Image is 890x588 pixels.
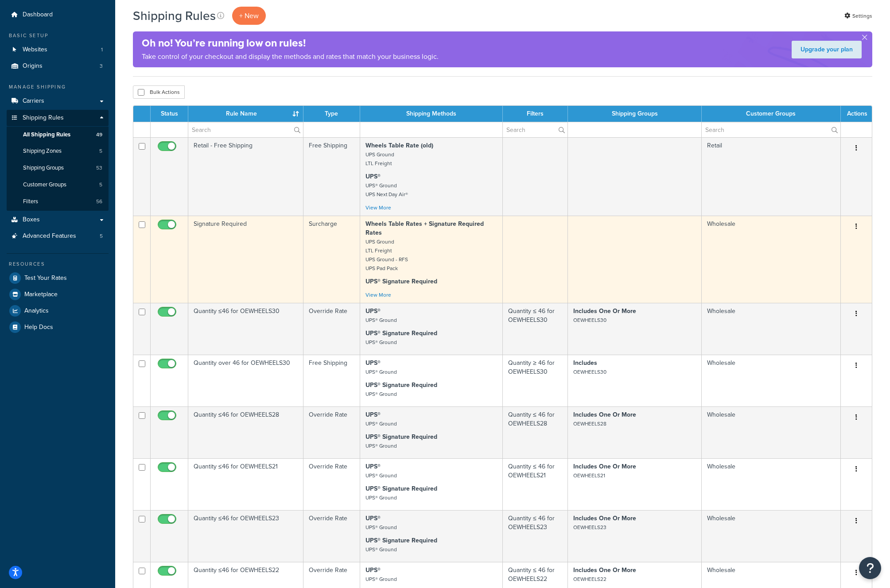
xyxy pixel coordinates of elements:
[702,122,840,137] input: Search
[303,137,361,216] td: Free Shipping
[573,306,636,316] strong: Includes One Or More
[232,7,266,25] p: + New
[841,106,872,122] th: Actions
[7,143,109,159] li: Shipping Zones
[365,358,381,367] strong: UPS®
[188,510,303,562] td: Quantity ≤46 for OEWHEELS23
[7,286,109,302] a: Marketplace
[142,50,439,63] p: Take control of your checkout and display the methods and rates that match your business logic.
[365,204,391,212] a: View More
[24,307,49,315] span: Analytics
[101,46,103,54] span: 1
[7,177,109,193] li: Customer Groups
[503,303,568,355] td: Quantity ≤ 46 for OEWHEELS30
[7,143,109,159] a: Shipping Zones 5
[365,306,381,316] strong: UPS®
[188,137,303,216] td: Retail - Free Shipping
[702,303,841,355] td: Wholesale
[573,358,597,367] strong: Includes
[365,410,381,419] strong: UPS®
[702,137,841,216] td: Retail
[23,97,44,105] span: Carriers
[365,329,437,338] strong: UPS® Signature Required
[360,106,503,122] th: Shipping Methods
[7,303,109,319] a: Analytics
[23,114,64,122] span: Shipping Rules
[702,216,841,303] td: Wholesale
[7,42,109,58] li: Websites
[23,216,40,224] span: Boxes
[573,420,606,428] small: OEWHEELS28
[365,316,397,324] small: UPS® Ground
[23,181,66,189] span: Customer Groups
[100,232,103,240] span: 5
[303,303,361,355] td: Override Rate
[573,368,606,376] small: OEWHEELS30
[365,545,397,553] small: UPS® Ground
[365,182,408,198] small: UPS® Ground UPS Next Day Air®
[7,7,109,23] li: Dashboard
[7,83,109,91] div: Manage Shipping
[503,355,568,406] td: Quantity ≥ 46 for OEWHEELS30
[702,510,841,562] td: Wholesale
[303,355,361,406] td: Free Shipping
[188,355,303,406] td: Quantity over 46 for OEWHEELS30
[188,122,303,137] input: Search
[365,277,437,286] strong: UPS® Signature Required
[96,131,102,139] span: 49
[503,122,567,137] input: Search
[503,458,568,510] td: Quantity ≤ 46 for OEWHEELS21
[365,219,484,237] strong: Wheels Table Rates + Signature Required Rates
[7,228,109,244] li: Advanced Features
[365,575,397,583] small: UPS® Ground
[365,291,391,299] a: View More
[792,41,862,58] a: Upgrade your plan
[503,106,568,122] th: Filters
[303,106,361,122] th: Type
[23,198,38,205] span: Filters
[188,106,303,122] th: Rule Name : activate to sort column ascending
[568,106,701,122] th: Shipping Groups
[7,58,109,74] a: Origins 3
[365,462,381,471] strong: UPS®
[7,127,109,143] li: All Shipping Rules
[7,228,109,244] a: Advanced Features 5
[365,390,397,398] small: UPS® Ground
[365,141,433,150] strong: Wheels Table Rate (old)
[7,212,109,228] li: Boxes
[365,432,437,441] strong: UPS® Signature Required
[7,127,109,143] a: All Shipping Rules 49
[7,177,109,193] a: Customer Groups 5
[365,442,397,450] small: UPS® Ground
[7,270,109,286] li: Test Your Rates
[365,514,381,523] strong: UPS®
[7,110,109,211] li: Shipping Rules
[142,36,439,50] h4: Oh no! You’re running low on rules!
[23,131,70,139] span: All Shipping Rules
[96,164,102,172] span: 53
[573,565,636,575] strong: Includes One Or More
[23,164,64,172] span: Shipping Groups
[365,565,381,575] strong: UPS®
[99,147,102,155] span: 5
[7,110,109,126] a: Shipping Rules
[7,319,109,335] a: Help Docs
[24,291,58,298] span: Marketplace
[573,316,606,324] small: OEWHEELS30
[365,494,397,502] small: UPS® Ground
[188,216,303,303] td: Signature Required
[24,324,53,331] span: Help Docs
[7,93,109,109] a: Carriers
[7,160,109,176] li: Shipping Groups
[303,510,361,562] td: Override Rate
[365,472,397,480] small: UPS® Ground
[365,484,437,493] strong: UPS® Signature Required
[365,172,381,181] strong: UPS®
[303,406,361,458] td: Override Rate
[100,62,103,70] span: 3
[23,46,47,54] span: Websites
[573,410,636,419] strong: Includes One Or More
[573,514,636,523] strong: Includes One Or More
